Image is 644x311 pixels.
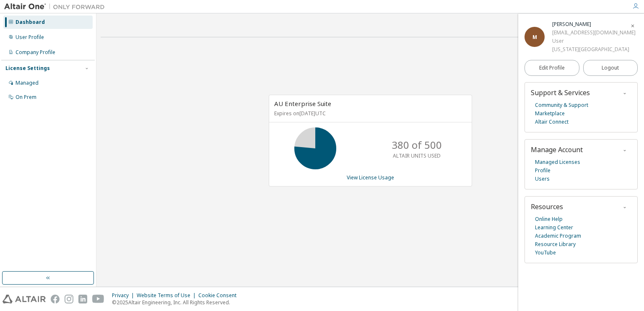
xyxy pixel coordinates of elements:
[112,292,137,299] div: Privacy
[16,49,55,56] div: Company Profile
[535,118,569,126] a: Altair Connect
[535,166,551,175] a: Profile
[4,3,109,11] img: Altair One
[583,60,638,76] button: Logout
[274,110,465,117] p: Expires on [DATE] UTC
[535,175,550,183] a: Users
[535,249,556,257] a: YouTube
[78,295,87,303] img: linkedin.svg
[392,138,442,152] p: 380 of 500
[16,80,39,86] div: Managed
[92,295,104,303] img: youtube.svg
[535,158,580,166] a: Managed Licenses
[65,295,73,303] img: instagram.svg
[274,99,331,108] span: AU Enterprise Suite
[137,292,198,299] div: Website Terms of Use
[535,232,581,240] a: Academic Program
[16,94,36,101] div: On Prem
[347,174,394,181] a: View License Usage
[552,20,636,29] div: Marsel Iarulin
[198,292,241,299] div: Cookie Consent
[525,60,579,76] a: Edit Profile
[532,34,537,41] span: M
[393,152,441,159] p: ALTAIR UNITS USED
[16,34,44,41] div: User Profile
[539,65,565,71] span: Edit Profile
[535,109,565,118] a: Marketplace
[535,101,588,109] a: Community & Support
[51,295,60,303] img: facebook.svg
[535,223,573,232] a: Learning Center
[531,145,583,154] span: Manage Account
[531,88,590,97] span: Support & Services
[602,64,619,72] span: Logout
[552,29,636,37] div: [EMAIL_ADDRESS][DOMAIN_NAME]
[535,240,576,249] a: Resource Library
[16,19,45,26] div: Dashboard
[535,215,563,223] a: Online Help
[552,37,636,45] div: User
[112,299,241,306] p: © 2025 Altair Engineering, Inc. All Rights Reserved.
[5,65,50,72] div: License Settings
[552,45,636,54] div: [US_STATE][GEOGRAPHIC_DATA]
[3,295,46,303] img: altair_logo.svg
[531,202,563,211] span: Resources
